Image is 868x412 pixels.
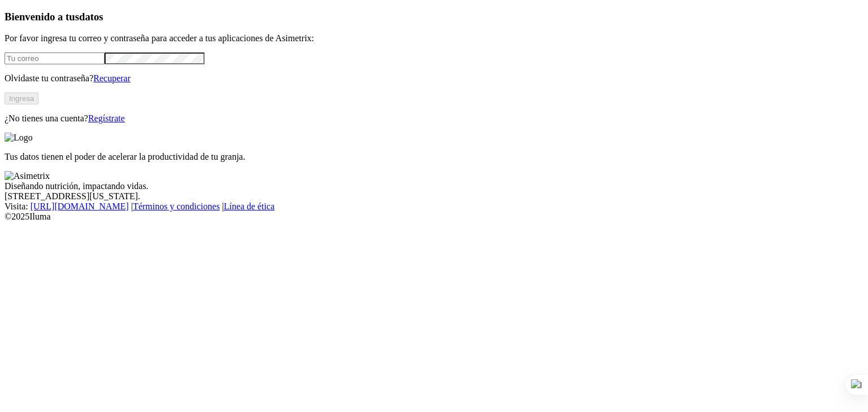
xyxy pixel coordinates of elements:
[5,212,863,222] div: © 2025 Iluma
[5,191,863,201] div: [STREET_ADDRESS][US_STATE].
[88,113,125,123] a: Regístrate
[5,201,863,212] div: Visita : | |
[5,93,38,104] button: Ingresa
[5,33,863,43] p: Por favor ingresa tu correo y contraseña para acceder a tus aplicaciones de Asimetrix:
[5,52,105,64] input: Tu correo
[5,113,863,124] p: ¿No tienes una cuenta?
[5,181,863,191] div: Diseñando nutrición, impactando vidas.
[5,152,863,162] p: Tus datos tienen el poder de acelerar la productividad de tu granja.
[133,201,220,211] a: Términos y condiciones
[31,201,129,211] a: [URL][DOMAIN_NAME]
[5,133,33,143] img: Logo
[79,11,103,23] span: datos
[5,11,863,23] h3: Bienvenido a tus
[224,201,275,211] a: Línea de ética
[5,73,863,84] p: Olvidaste tu contraseña?
[5,171,50,181] img: Asimetrix
[93,73,131,83] a: Recuperar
